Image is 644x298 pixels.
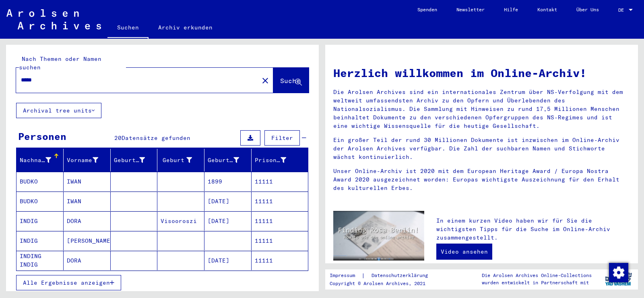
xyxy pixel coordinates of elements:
span: 20 [114,134,122,142]
mat-cell: BUDKO [17,172,64,191]
div: Personen [18,129,66,144]
img: yv_logo.png [603,269,634,289]
mat-cell: 1899 [204,172,252,191]
mat-header-cell: Vorname [64,149,111,171]
mat-cell: INDIG [17,231,64,250]
img: Zustimmung ändern [609,263,628,282]
div: | [330,271,438,280]
p: In einem kurzen Video haben wir für Sie die wichtigsten Tipps für die Suche im Online-Archiv zusa... [436,217,630,242]
p: Ein großer Teil der rund 30 Millionen Dokumente ist inzwischen im Online-Archiv der Arolsen Archi... [333,136,630,161]
span: DE [618,7,627,13]
mat-header-cell: Prisoner # [252,149,308,171]
div: Prisoner # [255,156,286,165]
mat-cell: INDING INDIG [17,251,64,270]
div: Geburtsdatum [208,154,251,167]
mat-header-cell: Nachname [17,149,64,171]
a: Datenschutzerklärung [365,271,438,280]
mat-cell: DORA [64,211,111,231]
div: Geburtsname [114,154,157,167]
mat-header-cell: Geburt‏ [157,149,204,171]
a: Suchen [107,18,149,39]
div: Vorname [67,156,98,165]
span: Datensätze gefunden [122,134,190,142]
mat-cell: 11111 [252,172,308,191]
mat-cell: INDIG [17,211,64,231]
a: Archiv erkunden [149,18,222,37]
div: Zustimmung ändern [609,263,628,282]
p: Die Arolsen Archives Online-Collections [482,272,592,279]
span: Suche [280,77,300,85]
mat-cell: 11111 [252,251,308,270]
button: Archival tree units [16,103,101,118]
h1: Herzlich willkommen im Online-Archiv! [333,65,630,81]
mat-cell: BUDKO [17,192,64,211]
a: Impressum [330,271,361,280]
mat-cell: IWAN [64,192,111,211]
button: Alle Ergebnisse anzeigen [16,275,121,290]
mat-header-cell: Geburtsname [111,149,158,171]
div: Geburt‏ [161,156,192,165]
mat-cell: [PERSON_NAME] [64,231,111,250]
mat-cell: Visooroszi [157,211,204,231]
span: Filter [271,134,293,142]
mat-cell: [DATE] [204,251,252,270]
div: Vorname [67,154,110,167]
p: Die Arolsen Archives sind ein internationales Zentrum über NS-Verfolgung mit dem weltweit umfasse... [333,88,630,130]
div: Geburt‏ [161,154,204,167]
mat-cell: DORA [64,251,111,270]
div: Geburtsname [114,156,145,165]
mat-label: Nach Themen oder Namen suchen [19,55,101,71]
mat-header-cell: Geburtsdatum [204,149,252,171]
p: Copyright © Arolsen Archives, 2021 [330,280,438,287]
mat-cell: 11111 [252,211,308,231]
button: Suche [273,68,309,93]
mat-cell: [DATE] [204,192,252,211]
mat-cell: IWAN [64,172,111,191]
p: Unser Online-Archiv ist 2020 mit dem European Heritage Award / Europa Nostra Award 2020 ausgezeic... [333,167,630,192]
div: Geburtsdatum [208,156,239,165]
mat-cell: 11111 [252,192,308,211]
div: Nachname [20,154,63,167]
button: Filter [264,130,300,146]
span: Alle Ergebnisse anzeigen [23,279,110,286]
mat-cell: [DATE] [204,211,252,231]
p: wurden entwickelt in Partnerschaft mit [482,279,592,286]
img: video.jpg [333,211,424,260]
mat-cell: 11111 [252,231,308,250]
img: Arolsen_neg.svg [6,9,101,29]
a: Video ansehen [436,244,492,260]
mat-icon: close [260,76,270,85]
button: Clear [257,72,273,88]
div: Nachname [20,156,51,165]
div: Prisoner # [255,154,298,167]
